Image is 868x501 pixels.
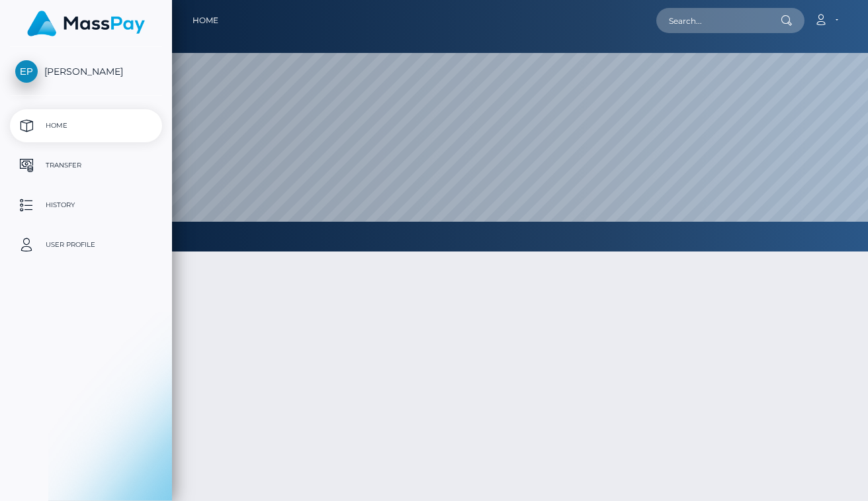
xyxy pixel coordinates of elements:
a: Transfer [10,149,162,182]
img: MassPay [27,11,145,36]
a: Home [10,109,162,142]
a: User Profile [10,228,162,261]
p: Home [15,116,157,136]
p: History [15,195,157,215]
p: Transfer [15,156,157,175]
p: User Profile [15,235,157,255]
a: Home [193,7,218,34]
span: [PERSON_NAME] [10,66,162,77]
input: Search... [656,8,781,33]
a: History [10,189,162,222]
